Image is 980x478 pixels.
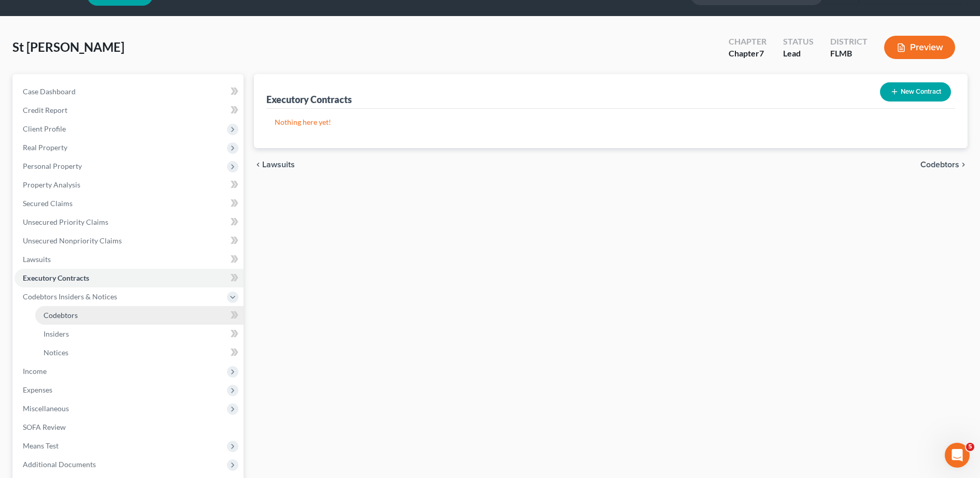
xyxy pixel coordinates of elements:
span: Executory Contracts [23,273,89,282]
span: Property Analysis [23,180,80,189]
span: Additional Documents [23,460,96,469]
span: Lawsuits [262,161,295,169]
span: Unsecured Priority Claims [23,218,108,226]
a: Secured Claims [15,194,244,213]
span: Personal Property [23,162,82,170]
a: Property Analysis [15,176,244,194]
div: Chapter [729,36,766,48]
span: Secured Claims [23,199,73,208]
div: Status [783,36,814,48]
div: FLMB [830,48,868,60]
a: Executory Contracts [15,269,244,287]
span: 5 [966,443,974,451]
span: Income [23,367,47,375]
div: Chapter [729,48,766,60]
a: Credit Report [15,101,244,120]
span: Codebtors [920,161,959,169]
span: Unsecured Nonpriority Claims [23,236,122,245]
span: Miscellaneous [23,404,69,413]
div: Lead [783,48,814,60]
span: 7 [759,48,764,58]
span: Codebtors [44,311,78,320]
a: Insiders [35,325,244,343]
span: Case Dashboard [23,87,76,96]
span: St [PERSON_NAME] [12,39,124,54]
span: Real Property [23,143,67,152]
span: Expenses [23,385,52,394]
button: Preview [884,36,955,59]
span: Insiders [44,329,69,338]
a: Codebtors [35,306,244,325]
div: District [830,36,868,48]
a: Unsecured Priority Claims [15,213,244,231]
p: Nothing here yet! [275,117,947,127]
span: Credit Report [23,106,67,114]
span: Client Profile [23,124,66,133]
button: Codebtors chevron_right [920,161,968,169]
button: chevron_left Lawsuits [254,161,295,169]
i: chevron_right [959,161,968,169]
div: Executory Contracts [266,93,352,106]
iframe: Intercom live chat [945,443,970,468]
span: SOFA Review [23,423,66,431]
span: Codebtors Insiders & Notices [23,292,117,301]
a: SOFA Review [15,418,244,437]
a: Unsecured Nonpriority Claims [15,231,244,250]
a: Case Dashboard [15,82,244,101]
button: New Contract [880,82,951,102]
a: Lawsuits [15,250,244,269]
span: Means Test [23,441,59,450]
span: Notices [44,348,68,357]
i: chevron_left [254,161,262,169]
a: Notices [35,343,244,362]
span: Lawsuits [23,255,51,264]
